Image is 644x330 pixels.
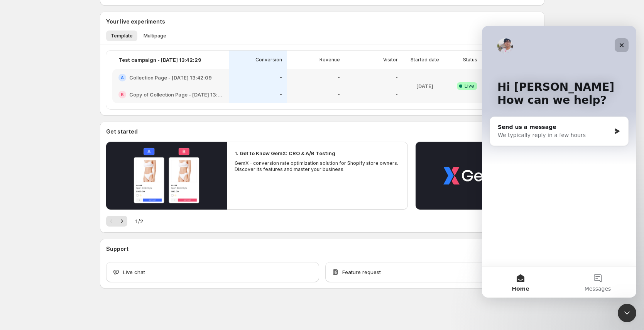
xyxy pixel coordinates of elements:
h3: Your live experiments [106,18,165,25]
button: Play video [416,142,536,210]
p: Started date [411,57,439,63]
h3: Support [106,245,128,253]
span: Multipage [144,33,166,39]
button: Next [117,216,127,227]
h3: Get started [106,128,138,135]
h2: 1. Get to Know GemX: CRO & A/B Testing [235,149,335,157]
p: - [338,91,340,98]
button: Play video [106,142,227,210]
h2: Collection Page - [DATE] 13:42:09 [129,74,212,81]
nav: Pagination [106,216,127,227]
p: [DATE] [416,82,433,90]
p: Status [463,57,477,63]
p: Visitor [383,57,398,63]
h2: B [121,92,124,97]
p: - [280,91,282,98]
span: 1 / 2 [135,217,143,225]
p: - [396,74,398,81]
p: GemX - conversion rate optimization solution for Shopify store owners. Discover its features and ... [235,160,401,173]
iframe: Intercom live chat [618,304,636,322]
span: Live [465,83,474,89]
h2: Copy of Collection Page - [DATE] 13:42:09 [129,91,223,98]
p: - [338,74,340,81]
p: Conversion [255,57,282,63]
p: Revenue [319,57,340,63]
span: Feature request [342,268,381,276]
p: - [396,91,398,98]
span: Template [111,33,133,39]
span: Live chat [123,268,145,276]
p: Test campaign - [DATE] 13:42:29 [118,56,201,64]
p: - [280,74,282,81]
iframe: Intercom live chat [482,26,636,298]
h2: A [121,75,124,80]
